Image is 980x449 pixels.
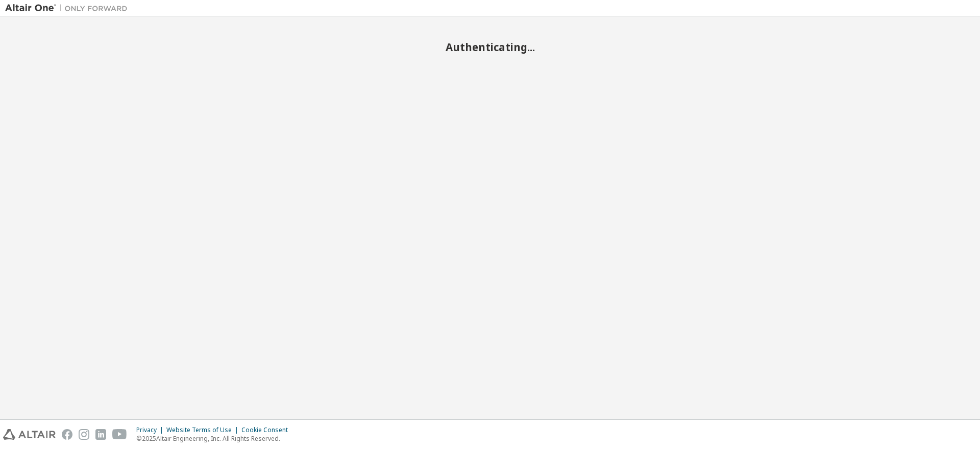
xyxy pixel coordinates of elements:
p: © 2025 Altair Engineering, Inc. All Rights Reserved. [136,434,294,443]
h2: Authenticating... [5,40,975,54]
div: Cookie Consent [241,426,294,434]
img: instagram.svg [79,429,89,440]
img: youtube.svg [112,429,127,440]
img: altair_logo.svg [3,429,56,440]
div: Website Terms of Use [166,426,241,434]
img: Altair One [5,3,133,13]
div: Privacy [136,426,166,434]
img: facebook.svg [62,429,72,440]
img: linkedin.svg [95,429,106,440]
